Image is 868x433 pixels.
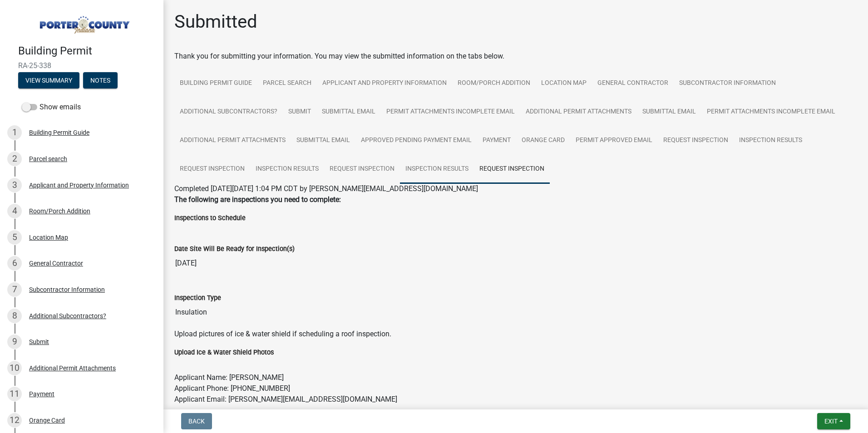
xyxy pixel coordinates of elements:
a: Permit Approved Email [570,126,658,155]
strong: The following are inspections you need to complete: [174,195,341,204]
a: Permit Attachments Incomplete Email [381,98,520,127]
a: Additional Permit Attachments [174,126,291,155]
a: Submittal Email [291,126,355,155]
a: Submittal Email [637,98,701,127]
h1: Submitted [174,11,257,33]
div: 8 [7,309,22,323]
a: General Contractor [592,69,674,98]
a: Payment [477,126,516,155]
wm-modal-confirm: Summary [18,77,79,84]
div: General Contractor [29,260,83,266]
div: Building Permit Guide [29,129,89,136]
div: Additional Permit Attachments [29,365,116,371]
div: 4 [7,204,22,218]
label: Inspection Type [174,295,221,301]
div: Location Map [29,234,68,241]
a: Inspection Results [734,126,808,155]
div: 10 [7,361,22,375]
a: Inspection Results [250,155,324,184]
a: Additional Permit Attachments [520,98,637,127]
button: Back [181,413,212,429]
div: 6 [7,256,22,271]
div: Thank you for submitting your information. You may view the submitted information on the tabs below. [174,51,857,62]
a: Applicant and Property Information [317,69,452,98]
a: Request Inspection [324,155,400,184]
span: Back [188,418,205,425]
div: Payment [29,391,54,397]
div: 11 [7,387,22,401]
a: Submittal Email [316,98,381,127]
div: Orange Card [29,417,65,423]
div: 2 [7,152,22,166]
a: Request Inspection [658,126,734,155]
label: Date Site Will Be Ready for Inspection(s) [174,246,295,252]
a: Location Map [536,69,592,98]
a: Building Permit Guide [174,69,257,98]
a: Approved Pending Payment Email [355,126,477,155]
label: Inspections to Schedule [174,215,246,221]
span: Exit [824,418,838,425]
h4: Building Permit [18,44,156,58]
div: 5 [7,230,22,245]
div: Parcel search [29,156,67,162]
a: Submit [283,98,316,127]
a: Orange Card [516,126,570,155]
a: Inspection Results [400,155,474,184]
a: Subcontractor Information [674,69,781,98]
div: Room/Porch Addition [29,208,90,214]
a: Request Inspection [174,155,250,184]
label: Show emails [22,102,81,113]
span: RA-25-338 [18,61,145,70]
div: 3 [7,178,22,192]
a: Request Inspection [474,155,550,184]
button: View Summary [18,72,79,89]
img: Porter County, Indiana [18,10,149,35]
p: Upload pictures of ice & water shield if scheduling a roof inspection. [174,329,857,340]
a: Room/Porch Addition [452,69,536,98]
span: Completed [DATE][DATE] 1:04 PM CDT by [PERSON_NAME][EMAIL_ADDRESS][DOMAIN_NAME] [174,184,478,193]
div: Additional Subcontractors? [29,313,106,319]
div: Submit [29,339,49,345]
a: Parcel search [257,69,317,98]
button: Notes [83,72,118,89]
div: Applicant and Property Information [29,182,129,188]
div: 9 [7,335,22,349]
div: 1 [7,125,22,140]
div: 7 [7,282,22,297]
a: Permit Attachments Incomplete Email [701,98,841,127]
button: Exit [817,413,850,429]
p: Applicant Name: [PERSON_NAME] Applicant Phone: [PHONE_NUMBER] Applicant Email: [PERSON_NAME][EMAI... [174,372,857,405]
a: Additional Subcontractors? [174,98,283,127]
div: 12 [7,413,22,428]
label: Upload Ice & Water Shield Photos [174,349,274,356]
wm-modal-confirm: Notes [83,77,118,84]
div: Subcontractor Information [29,286,105,293]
